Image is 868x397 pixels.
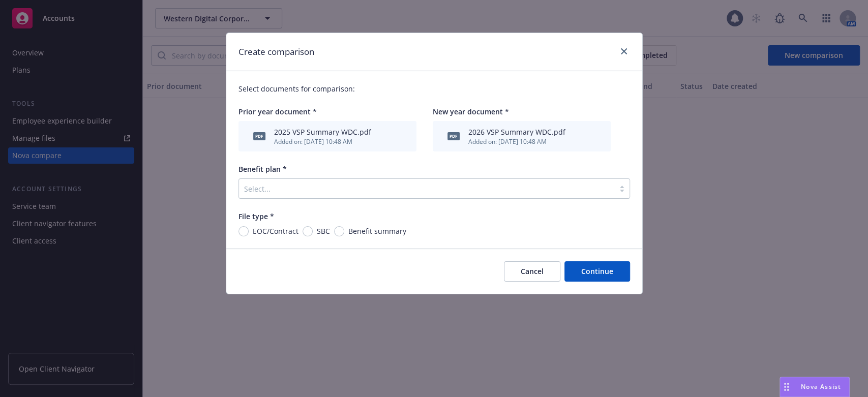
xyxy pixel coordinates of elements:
input: EOC/Contract [238,226,249,236]
h1: Create comparison [238,45,314,58]
span: pdf [447,132,460,140]
input: Benefit summary [334,226,344,236]
span: SBC [317,226,330,236]
button: archive file [570,131,578,142]
div: Added on: [DATE] 10:48 AM [274,137,371,146]
button: Nova Assist [780,377,850,397]
div: Added on: [DATE] 10:48 AM [468,137,565,146]
div: Drag to move [780,377,793,396]
span: New year document * [433,107,509,116]
span: Benefit plan * [238,164,287,174]
span: File type * [238,211,274,221]
p: Select documents for comparison: [238,83,630,94]
span: Prior year document * [238,107,317,116]
span: Nova Assist [801,382,841,391]
a: close [618,45,630,57]
button: Continue [564,261,630,282]
div: 2025 VSP Summary WDC.pdf [274,127,371,137]
button: Cancel [504,261,560,282]
button: archive file [375,131,383,142]
span: EOC/Contract [253,226,298,236]
span: pdf [253,132,265,140]
span: Benefit summary [348,226,406,236]
div: 2026 VSP Summary WDC.pdf [468,127,565,137]
input: SBC [303,226,313,236]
